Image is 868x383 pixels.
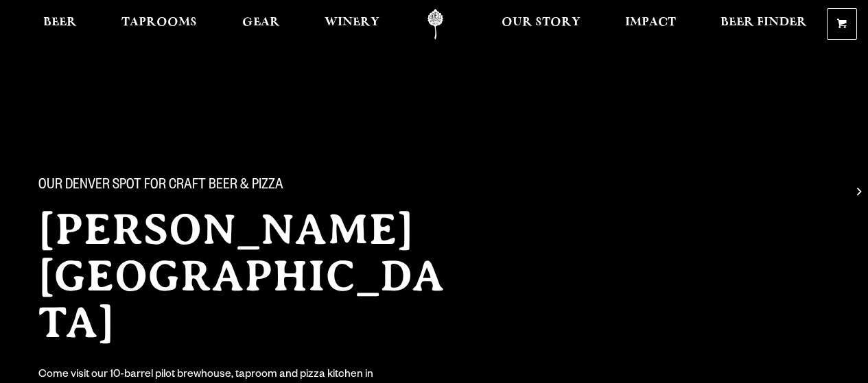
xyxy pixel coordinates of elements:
[242,17,280,28] span: Gear
[493,9,589,40] a: Our Story
[121,17,197,28] span: Taprooms
[113,9,206,40] a: Taprooms
[410,9,461,40] a: Odell Home
[625,17,676,28] span: Impact
[325,17,379,28] span: Winery
[502,17,580,28] span: Our Story
[720,17,807,28] span: Beer Finder
[43,17,77,28] span: Beer
[38,177,283,195] span: Our Denver spot for craft beer & pizza
[316,9,388,40] a: Winery
[712,9,816,40] a: Beer Finder
[38,206,467,346] h2: [PERSON_NAME][GEOGRAPHIC_DATA]
[233,9,289,40] a: Gear
[616,9,685,40] a: Impact
[34,9,86,40] a: Beer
